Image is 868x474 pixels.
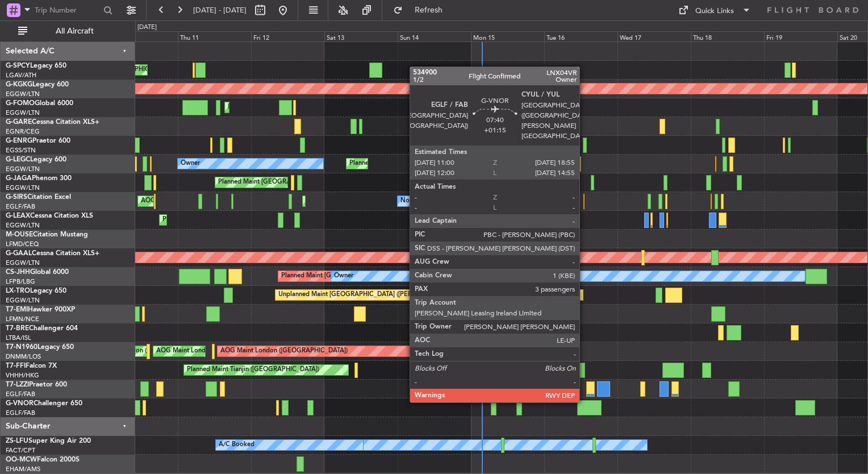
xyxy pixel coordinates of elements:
[544,31,617,41] div: Tue 16
[764,31,837,41] div: Fri 19
[6,288,30,294] span: LX-TRO
[6,277,35,286] a: LFPB/LBG
[6,456,80,463] a: OO-MCWFalcon 2000S
[6,325,29,332] span: T7-BRE
[251,31,324,41] div: Fri 12
[6,71,36,80] a: LGAV/ATH
[6,231,33,238] span: M-OUSE
[141,193,227,210] div: AOG Maint [PERSON_NAME]
[6,371,39,380] a: VHHH/HKG
[278,286,462,303] div: Unplanned Maint [GEOGRAPHIC_DATA] ([PERSON_NAME] Intl)
[349,155,528,172] div: Planned Maint [GEOGRAPHIC_DATA] ([GEOGRAPHIC_DATA])
[6,269,69,276] a: CS-JHHGlobal 6000
[695,6,734,17] div: Quick Links
[6,81,69,88] a: G-KGKGLegacy 600
[673,1,757,19] button: Quick Links
[6,63,30,69] span: G-SPCY
[12,22,123,40] button: All Aircraft
[6,390,35,398] a: EGLF/FAB
[6,156,30,163] span: G-LEGC
[6,400,82,407] a: G-VNORChallenger 650
[228,99,407,116] div: Planned Maint [GEOGRAPHIC_DATA] ([GEOGRAPHIC_DATA])
[617,31,691,41] div: Wed 17
[6,231,88,238] a: M-OUSECitation Mustang
[6,400,34,407] span: G-VNOR
[30,27,120,35] span: All Aircraft
[156,343,283,360] div: AOG Maint London ([GEOGRAPHIC_DATA])
[6,438,28,444] span: ZS-LFU
[137,23,157,32] div: [DATE]
[6,250,99,257] a: G-GAALCessna Citation XLS+
[6,100,35,107] span: G-FOMO
[6,296,40,305] a: EGGW/LTN
[178,31,251,41] div: Thu 11
[6,90,40,98] a: EGGW/LTN
[6,213,30,219] span: G-LEAX
[6,344,37,351] span: T7-N1960
[6,119,99,126] a: G-GARECessna Citation XLS+
[218,174,397,191] div: Planned Maint [GEOGRAPHIC_DATA] ([GEOGRAPHIC_DATA])
[6,409,35,417] a: EGLF/FAB
[6,138,70,144] a: G-ENRGPraetor 600
[334,268,353,285] div: Owner
[54,61,238,78] div: Unplanned Maint [GEOGRAPHIC_DATA] ([PERSON_NAME] Intl)
[181,155,200,172] div: Owner
[6,202,35,211] a: EGLF/FAB
[691,31,764,41] div: Thu 18
[6,175,72,182] a: G-JAGAPhenom 300
[6,63,66,69] a: G-SPCYLegacy 650
[6,465,40,473] a: EHAM/AMS
[6,315,39,323] a: LFMN/NCE
[6,194,27,201] span: G-SIRS
[6,363,57,369] a: T7-FFIFalcon 7X
[324,31,398,41] div: Sat 13
[219,436,254,454] div: A/C Booked
[471,31,544,41] div: Mon 15
[6,109,40,117] a: EGGW/LTN
[6,119,32,126] span: G-GARE
[398,31,471,41] div: Sun 14
[6,194,71,201] a: G-SIRSCitation Excel
[6,146,36,155] a: EGSS/STN
[6,213,93,219] a: G-LEAXCessna Citation XLS
[6,334,31,342] a: LTBA/ISL
[6,240,39,248] a: LFMD/CEQ
[281,268,460,285] div: Planned Maint [GEOGRAPHIC_DATA] ([GEOGRAPHIC_DATA])
[6,100,73,107] a: G-FOMOGlobal 6000
[6,221,40,230] a: EGGW/LTN
[6,325,78,332] a: T7-BREChallenger 604
[220,343,348,360] div: AOG Maint London ([GEOGRAPHIC_DATA])
[6,156,66,163] a: G-LEGCLegacy 600
[6,381,29,388] span: T7-LZZI
[388,1,456,19] button: Refresh
[187,361,319,379] div: Planned Maint Tianjin ([GEOGRAPHIC_DATA])
[405,6,453,14] span: Refresh
[6,306,28,313] span: T7-EMI
[6,138,32,144] span: G-ENRG
[6,259,40,267] a: EGGW/LTN
[6,165,40,173] a: EGGW/LTN
[162,211,341,228] div: Planned Maint [GEOGRAPHIC_DATA] ([GEOGRAPHIC_DATA])
[400,193,521,210] div: No Crew London ([GEOGRAPHIC_DATA])
[6,175,32,182] span: G-JAGA
[6,438,91,444] a: ZS-LFUSuper King Air 200
[35,2,100,19] input: Trip Number
[6,306,75,313] a: T7-EMIHawker 900XP
[6,127,40,136] a: EGNR/CEG
[6,352,41,361] a: DNMM/LOS
[6,269,30,276] span: CS-JHH
[6,344,74,351] a: T7-N1960Legacy 650
[105,31,178,41] div: Wed 10
[6,381,67,388] a: T7-LZZIPraetor 600
[6,184,40,192] a: EGGW/LTN
[6,456,37,463] span: OO-MCW
[6,446,35,455] a: FACT/CPT
[6,250,32,257] span: G-GAAL
[193,5,247,15] span: [DATE] - [DATE]
[6,81,32,88] span: G-KGKG
[6,363,26,369] span: T7-FFI
[6,288,66,294] a: LX-TROLegacy 650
